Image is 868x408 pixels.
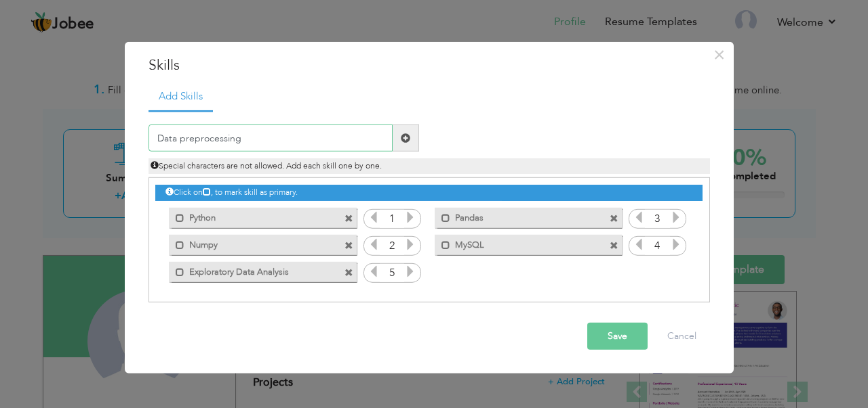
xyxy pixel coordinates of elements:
[149,55,710,75] h3: Skills
[184,234,321,251] label: Numpy
[184,207,321,224] label: Python
[155,185,702,200] div: Click on , to mark skill as primary.
[149,82,213,112] a: Add Skills
[587,323,648,350] button: Save
[713,42,725,66] span: ×
[450,234,587,251] label: MySQL
[151,160,382,171] span: Special characters are not allowed. Add each skill one by one.
[654,323,710,350] button: Cancel
[709,43,730,65] button: Close
[450,207,587,224] label: Pandas
[184,261,321,278] label: Exploratory Data Analysis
